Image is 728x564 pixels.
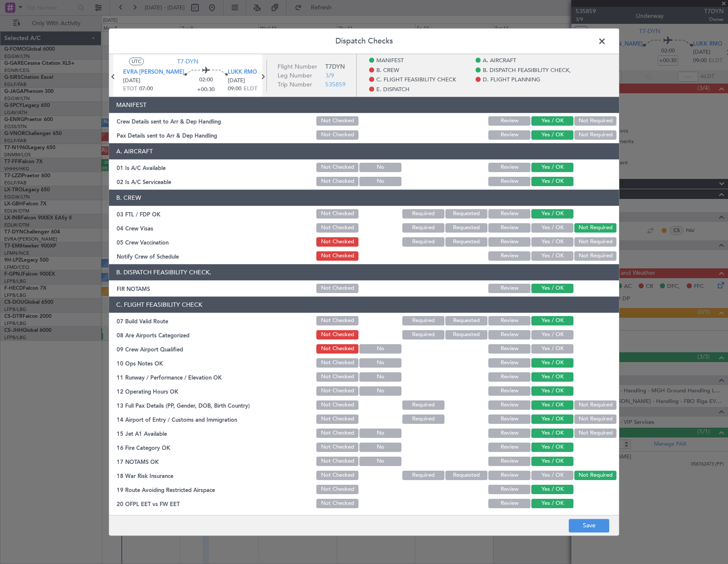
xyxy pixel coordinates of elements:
[531,163,573,172] button: Yes / OK
[574,223,616,233] button: Not Required
[531,209,573,219] button: Yes / OK
[531,316,573,325] button: Yes / OK
[531,344,573,354] button: Yes / OK
[531,400,573,410] button: Yes / OK
[574,116,616,126] button: Not Required
[574,237,616,247] button: Not Required
[531,251,573,261] button: Yes / OK
[531,330,573,340] button: Yes / OK
[531,358,573,368] button: Yes / OK
[574,130,616,140] button: Not Required
[109,29,619,54] header: Dispatch Checks
[531,372,573,382] button: Yes / OK
[574,429,616,438] button: Not Required
[531,471,573,480] button: Yes / OK
[574,251,616,261] button: Not Required
[531,386,573,396] button: Yes / OK
[531,499,573,508] button: Yes / OK
[531,485,573,494] button: Yes / OK
[574,471,616,480] button: Not Required
[569,519,609,532] button: Save
[531,457,573,466] button: Yes / OK
[531,116,573,126] button: Yes / OK
[531,443,573,452] button: Yes / OK
[531,414,573,424] button: Yes / OK
[531,237,573,247] button: Yes / OK
[531,223,573,233] button: Yes / OK
[531,429,573,438] button: Yes / OK
[574,400,616,410] button: Not Required
[531,177,573,186] button: Yes / OK
[531,284,573,293] button: Yes / OK
[574,414,616,424] button: Not Required
[531,130,573,140] button: Yes / OK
